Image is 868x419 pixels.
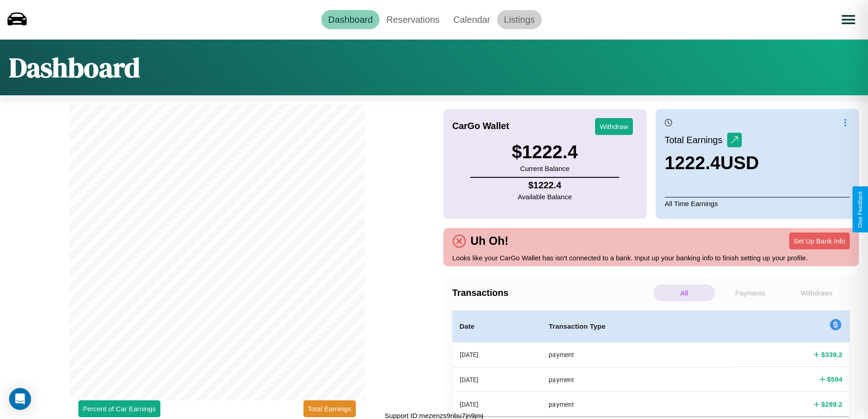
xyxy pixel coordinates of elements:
th: payment [541,367,730,392]
h4: CarGo Wallet [452,121,509,131]
div: Open Intercom Messenger [9,388,31,410]
a: Calendar [447,10,497,29]
h4: $ 1222.4 [518,180,572,191]
p: Payments [719,285,781,301]
button: Open menu [836,7,861,32]
th: [DATE] [452,367,542,392]
h3: 1222.4 USD [665,153,759,173]
th: [DATE] [452,392,542,416]
div: Give Feedback [857,191,863,228]
h1: Dashboard [9,49,140,86]
h4: $ 339.2 [821,350,842,359]
th: payment [541,342,730,367]
h4: Uh Oh! [466,234,513,248]
p: All [653,285,715,301]
h4: Transaction Type [549,321,723,332]
a: Listings [497,10,542,29]
button: Percent of Car Earnings [78,400,160,417]
h4: Transactions [452,288,651,298]
button: Set Up Bank Info [789,233,850,249]
th: payment [541,392,730,416]
h4: $ 289.2 [821,399,842,409]
table: simple table [452,310,850,416]
p: Available Balance [518,191,572,203]
a: Reservations [380,10,447,29]
p: Current Balance [512,162,578,175]
button: Total Earnings [303,400,356,417]
p: Looks like your CarGo Wallet has isn't connected to a bank. Input up your banking info to finish ... [452,252,850,264]
a: Dashboard [321,10,380,29]
h3: $ 1222.4 [512,142,578,162]
h4: Date [460,321,534,332]
th: [DATE] [452,342,542,367]
p: Total Earnings [665,132,727,148]
h4: $ 594 [827,374,842,384]
p: Withdraws [786,285,847,301]
button: Withdraw [595,118,633,135]
p: All Time Earnings [665,197,850,210]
